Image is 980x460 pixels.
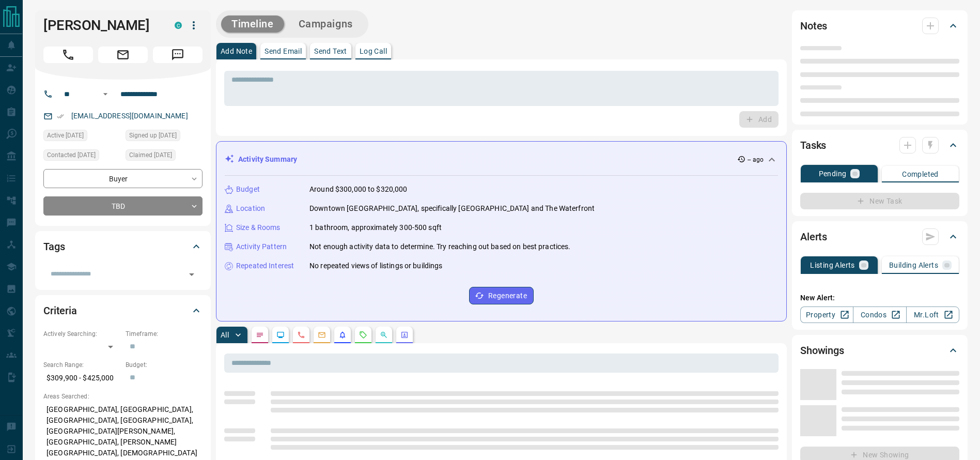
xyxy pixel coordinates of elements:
[800,18,827,34] h2: Notes
[175,22,182,29] div: condos.ca
[126,329,203,339] p: Timeframe:
[748,155,764,164] p: -- ago
[129,150,172,160] span: Claimed [DATE]
[43,130,120,144] div: Sat Sep 13 2025
[288,16,363,33] button: Campaigns
[43,392,203,401] p: Areas Searched:
[43,302,77,319] h2: Criteria
[129,130,177,141] span: Signed up [DATE]
[314,48,347,55] p: Send Text
[236,203,265,214] p: Location
[47,130,84,141] span: Active [DATE]
[906,306,959,323] a: Mr.Loft
[98,47,148,63] span: Email
[126,149,203,164] div: Sat Sep 13 2025
[359,331,367,339] svg: Requests
[800,306,853,323] a: Property
[43,196,203,216] div: TBD
[309,222,442,233] p: 1 bathroom, approximately 300-500 sqft
[800,224,959,249] div: Alerts
[889,262,938,269] p: Building Alerts
[309,184,408,195] p: Around $300,000 to $320,000
[256,331,264,339] svg: Notes
[221,331,229,339] p: All
[800,293,959,303] p: New Alert:
[221,48,252,55] p: Add Note
[297,331,305,339] svg: Calls
[902,171,939,178] p: Completed
[153,47,203,63] span: Message
[236,241,287,252] p: Activity Pattern
[221,16,284,33] button: Timeline
[400,331,409,339] svg: Agent Actions
[43,329,120,339] p: Actively Searching:
[225,150,778,169] div: Activity Summary-- ago
[380,331,388,339] svg: Opportunities
[47,150,96,160] span: Contacted [DATE]
[43,47,93,63] span: Call
[43,169,203,188] div: Buyer
[236,222,281,233] p: Size & Rooms
[338,331,347,339] svg: Listing Alerts
[184,267,199,282] button: Open
[800,133,959,158] div: Tasks
[853,306,906,323] a: Condos
[318,331,326,339] svg: Emails
[810,262,855,269] p: Listing Alerts
[800,137,826,154] h2: Tasks
[800,228,827,245] h2: Alerts
[800,338,959,363] div: Showings
[43,17,159,34] h1: [PERSON_NAME]
[43,149,120,164] div: Sat Sep 13 2025
[99,88,112,100] button: Open
[238,154,297,165] p: Activity Summary
[800,342,844,359] h2: Showings
[360,48,387,55] p: Log Call
[126,360,203,370] p: Budget:
[469,287,534,304] button: Regenerate
[800,13,959,38] div: Notes
[236,260,294,271] p: Repeated Interest
[309,241,571,252] p: Not enough activity data to determine. Try reaching out based on best practices.
[43,370,120,387] p: $309,900 - $425,000
[236,184,260,195] p: Budget
[309,260,443,271] p: No repeated views of listings or buildings
[276,331,285,339] svg: Lead Browsing Activity
[71,112,188,120] a: [EMAIL_ADDRESS][DOMAIN_NAME]
[265,48,302,55] p: Send Email
[43,234,203,259] div: Tags
[43,298,203,323] div: Criteria
[57,113,64,120] svg: Email Verified
[309,203,595,214] p: Downtown [GEOGRAPHIC_DATA], specifically [GEOGRAPHIC_DATA] and The Waterfront
[126,130,203,144] div: Sat Sep 13 2025
[819,170,847,177] p: Pending
[43,238,65,255] h2: Tags
[43,360,120,370] p: Search Range:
